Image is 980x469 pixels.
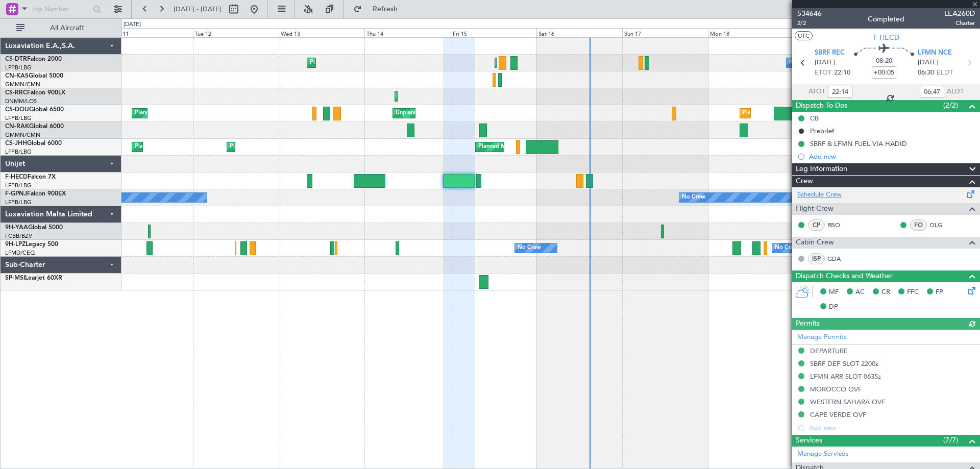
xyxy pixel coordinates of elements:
[279,28,364,37] div: Wed 13
[5,124,64,130] a: CN-RAKGlobal 6000
[5,241,26,248] span: 9H-LPZ
[5,107,29,113] span: CS-DOU
[536,28,622,37] div: Sat 16
[478,139,639,155] div: Planned Maint [GEOGRAPHIC_DATA] ([GEOGRAPHIC_DATA])
[796,163,847,175] span: Leg Information
[682,190,705,205] div: No Crew
[5,140,62,146] a: CS-JHHGlobal 6000
[937,68,953,78] span: ELDT
[796,100,847,112] span: Dispatch To-Dos
[518,240,541,256] div: No Crew
[5,191,66,197] a: F-GPNJFalcon 900EX
[796,435,822,447] span: Services
[834,68,850,78] span: 22:10
[796,237,834,249] span: Cabin Crew
[5,56,27,62] span: CS-DTR
[910,219,927,231] div: FO
[947,87,964,97] span: ALDT
[797,8,822,19] span: 534646
[810,114,819,122] div: CB
[310,55,362,70] div: Planned Maint Sofia
[815,68,831,78] span: ETOT
[5,107,64,113] a: CS-DOUGlobal 6500
[193,28,279,37] div: Tue 12
[5,73,63,79] a: CN-KASGlobal 5000
[943,435,958,446] span: (7/7)
[936,287,943,298] span: FP
[396,106,563,121] div: Unplanned Maint [GEOGRAPHIC_DATA] ([GEOGRAPHIC_DATA])
[796,176,813,187] span: Crew
[808,219,825,231] div: CP
[5,81,40,88] a: GMMN/CMN
[929,220,952,230] a: OLG
[795,31,813,40] button: UTC
[31,2,90,17] input: Trip Number
[27,24,108,32] span: All Aircraft
[815,58,836,68] span: [DATE]
[5,174,28,180] span: F-HECD
[5,114,32,122] a: LFPB/LBG
[918,48,952,58] span: LFMN NCE
[5,241,58,248] a: 9H-LPZLegacy 500
[5,275,25,281] span: SP-MSI
[943,100,958,111] span: (2/2)
[829,302,838,312] span: DP
[876,56,892,66] span: 08:20
[5,199,32,206] a: LFPB/LBG
[809,152,975,161] div: Add new
[5,90,27,96] span: CS-RRC
[5,73,29,79] span: CN-KAS
[5,174,56,180] a: F-HECDFalcon 7X
[135,139,296,155] div: Planned Maint [GEOGRAPHIC_DATA] ([GEOGRAPHIC_DATA])
[796,203,834,215] span: Flight Crew
[5,56,62,62] a: CS-DTRFalcon 2000
[5,140,27,146] span: CS-JHH
[5,275,62,281] a: SP-MSILearjet 60XR
[829,287,839,298] span: MF
[855,287,865,298] span: AC
[796,270,893,282] span: Dispatch Checks and Weather
[815,48,845,58] span: SBRF REC
[827,254,850,263] a: GDA
[944,8,975,19] span: LEA260D
[789,55,813,70] div: No Crew
[881,287,890,298] span: CR
[907,287,919,298] span: FFC
[5,225,63,231] a: 9H-YAAGlobal 5000
[5,191,27,197] span: F-GPNJ
[797,19,822,28] span: 2/2
[918,58,939,68] span: [DATE]
[135,106,296,121] div: Planned Maint [GEOGRAPHIC_DATA] ([GEOGRAPHIC_DATA])
[364,6,407,13] span: Refresh
[364,28,450,37] div: Thu 14
[797,449,848,459] a: Manage Services
[107,28,193,37] div: Mon 11
[944,19,975,28] span: Charter
[775,240,798,256] div: No Crew
[808,253,825,264] div: ISP
[797,190,842,200] a: Schedule Crew
[451,28,536,37] div: Fri 15
[5,124,29,130] span: CN-RAK
[5,148,32,156] a: LFPB/LBG
[808,87,825,97] span: ATOT
[5,90,65,96] a: CS-RRCFalcon 900LX
[349,1,410,17] button: Refresh
[622,28,708,37] div: Sun 17
[810,127,834,135] div: Prebrief
[827,220,850,230] a: RBO
[708,28,794,37] div: Mon 18
[873,32,899,43] span: F-HECD
[5,97,37,105] a: DNMM/LOS
[5,249,35,257] a: LFMD/CEQ
[5,64,32,71] a: LFPB/LBG
[11,20,111,36] button: All Aircraft
[743,106,903,121] div: Planned Maint [GEOGRAPHIC_DATA] ([GEOGRAPHIC_DATA])
[174,5,222,14] span: [DATE] - [DATE]
[810,139,907,148] div: SBRF & LFMN FUEL VIA HADID
[124,20,141,29] div: [DATE]
[5,225,28,231] span: 9H-YAA
[230,139,390,155] div: Planned Maint [GEOGRAPHIC_DATA] ([GEOGRAPHIC_DATA])
[5,232,32,240] a: FCBB/BZV
[5,131,40,139] a: GMMN/CMN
